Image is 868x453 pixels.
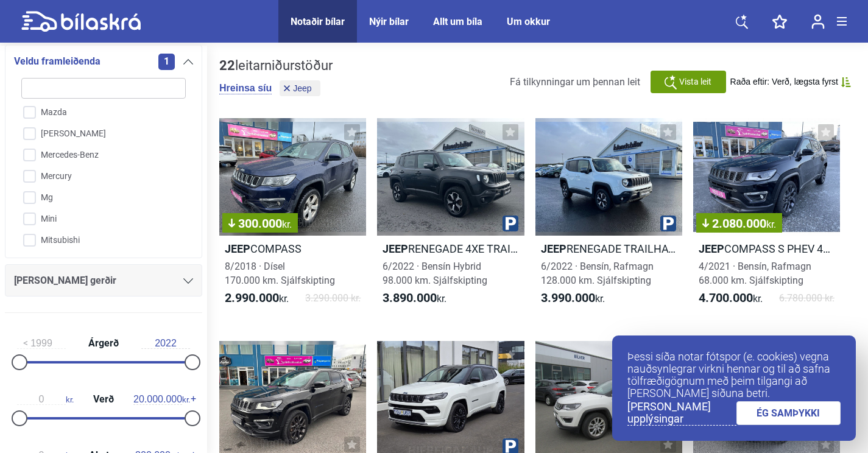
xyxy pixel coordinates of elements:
span: Raða eftir: Verð, lægsta fyrst [730,77,838,87]
span: Árgerð [85,339,122,348]
span: Verð [90,395,117,404]
a: Notaðir bílar [291,16,345,27]
a: 300.000kr.JeepCOMPASS8/2018 · Dísel170.000 km. Sjálfskipting2.990.000kr.3.290.000 kr. [219,118,366,317]
p: Þessi síða notar fótspor (e. cookies) vegna nauðsynlegrar virkni hennar og til að safna tölfræðig... [627,351,841,399]
h2: COMPASS [219,242,366,256]
b: 3.990.000 [541,290,595,305]
b: Jeep [541,242,566,255]
h2: RENEGADE 4XE TRAILHAWK [377,242,524,256]
h2: COMPASS S PHEV 4XE [693,242,840,256]
span: Veldu framleiðenda [14,53,101,70]
a: 2.080.000kr.JeepCOMPASS S PHEV 4XE4/2021 · Bensín, Rafmagn68.000 km. Sjálfskipting4.700.000kr.6.7... [693,118,840,317]
span: 6.780.000 kr. [779,291,834,306]
div: leitarniðurstöður [219,58,333,74]
span: 1 [158,54,175,70]
span: 6/2022 · Bensín, Rafmagn 128.000 km. Sjálfskipting [541,261,654,286]
button: Hreinsa síu [219,82,272,94]
img: user-login.svg [811,14,825,29]
span: kr. [766,219,776,230]
span: 2.080.000 [702,217,776,230]
button: Jeep [280,80,320,96]
a: JeepRENEGADE TRAILHAWK PHEV6/2022 · Bensín, Rafmagn128.000 km. Sjálfskipting3.990.000kr. [535,118,682,317]
h2: RENEGADE TRAILHAWK PHEV [535,242,682,256]
a: Um okkur [507,16,550,27]
b: 2.990.000 [225,290,279,305]
span: kr. [541,291,605,306]
span: kr. [282,219,292,230]
span: kr. [133,394,190,405]
span: 6/2022 · Bensín Hybrid 98.000 km. Sjálfskipting [383,261,487,286]
span: [PERSON_NAME] gerðir [14,272,116,289]
b: 22 [219,58,235,73]
a: JeepRENEGADE 4XE TRAILHAWK6/2022 · Bensín Hybrid98.000 km. Sjálfskipting3.890.000kr. [377,118,524,317]
span: 3.290.000 kr. [305,291,361,306]
span: Vista leit [679,75,711,88]
a: Allt um bíla [433,16,482,27]
b: Jeep [383,242,408,255]
span: kr. [225,291,289,306]
a: ÉG SAMÞYKKI [736,401,841,425]
span: kr. [383,291,446,306]
span: 8/2018 · Dísel 170.000 km. Sjálfskipting [225,261,335,286]
span: Jeep [293,84,311,93]
button: Raða eftir: Verð, lægsta fyrst [730,77,851,87]
span: 300.000 [228,217,292,230]
b: 4.700.000 [699,290,753,305]
img: parking.png [660,216,676,231]
img: parking.png [503,216,518,231]
span: 4/2021 · Bensín, Rafmagn 68.000 km. Sjálfskipting [699,261,811,286]
a: [PERSON_NAME] upplýsingar [627,401,736,426]
b: Jeep [225,242,250,255]
span: kr. [699,291,763,306]
span: kr. [17,394,74,405]
span: Fá tilkynningar um þennan leit [510,76,640,88]
b: Jeep [699,242,724,255]
a: Nýir bílar [369,16,409,27]
b: 3.890.000 [383,290,437,305]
